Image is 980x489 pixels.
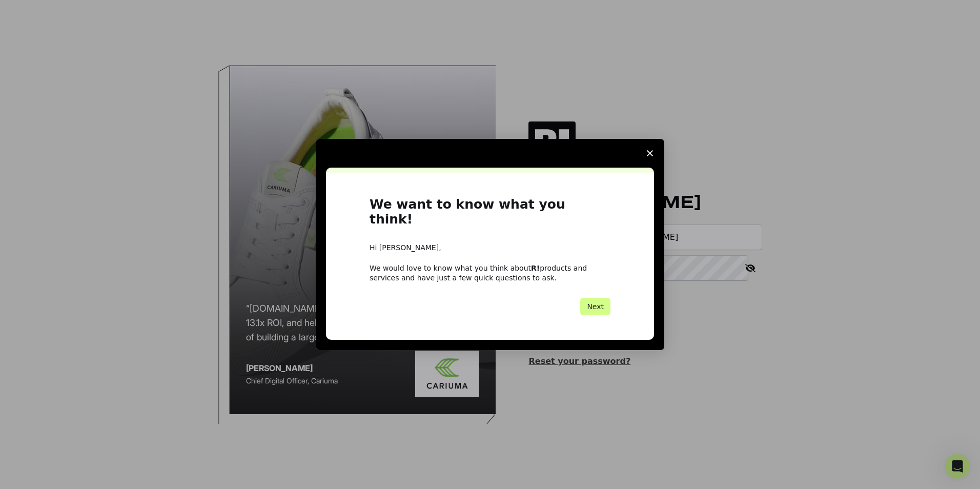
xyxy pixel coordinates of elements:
b: R! [531,264,540,272]
div: We would love to know what you think about products and services and have just a few quick questi... [370,263,610,282]
h1: We want to know what you think! [370,197,610,233]
div: Hi [PERSON_NAME], [370,243,610,253]
button: Next [580,298,610,315]
span: Close survey [636,139,664,168]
